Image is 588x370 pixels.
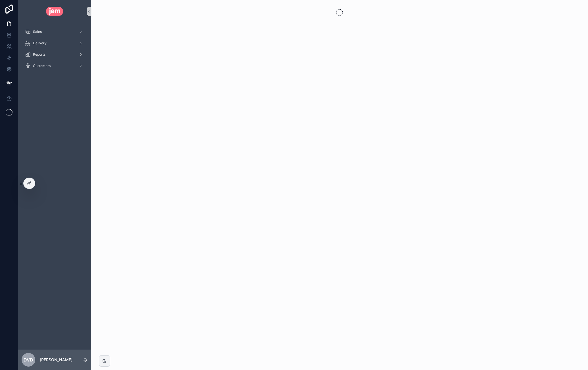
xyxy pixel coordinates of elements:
[22,49,87,60] a: Reports
[24,356,33,363] span: Dvd
[40,357,72,363] p: [PERSON_NAME]
[33,41,47,45] span: Delivery
[33,64,51,68] span: Customers
[33,52,45,57] span: Reports
[33,30,42,34] span: Sales
[22,38,87,48] a: Delivery
[46,7,63,16] img: App logo
[18,23,91,78] div: scrollable content
[22,61,87,71] a: Customers
[22,27,87,37] a: Sales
